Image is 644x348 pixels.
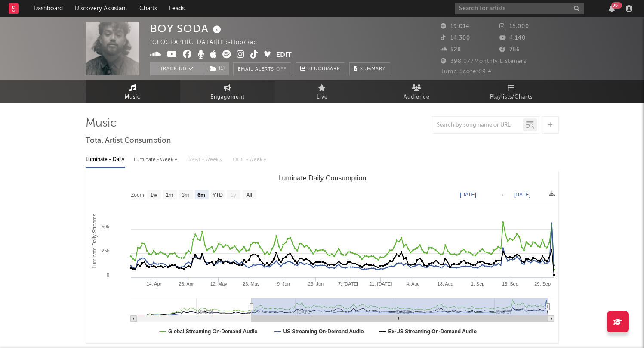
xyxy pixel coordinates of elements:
text: Luminate Daily Streams [91,214,97,268]
div: 99 + [611,2,622,9]
span: 14,300 [441,35,470,41]
text: 18. Aug [437,281,453,286]
span: Live [317,92,328,103]
text: US Streaming On-Demand Audio [283,329,364,335]
a: Audience [370,80,464,103]
text: 0 [106,272,109,277]
button: (1) [204,62,229,75]
a: Playlists/Charts [464,80,559,103]
text: Ex-US Streaming On-Demand Audio [388,329,477,335]
span: Engagement [210,92,245,103]
span: Audience [404,92,430,103]
span: Playlists/Charts [490,92,533,103]
span: 756 [499,47,520,53]
span: 528 [441,47,461,53]
div: BOY SODA [150,22,223,36]
text: 12. May [210,281,227,286]
a: Music [86,80,180,103]
text: [DATE] [460,192,476,198]
text: 26. May [243,281,260,286]
text: → [499,192,505,198]
span: 15,000 [499,24,529,29]
text: 9. Jun [277,281,290,286]
text: 21. [DATE] [369,281,392,286]
text: All [246,192,252,198]
input: Search by song name or URL [432,122,523,129]
text: 28. Apr [179,281,194,286]
text: 6m [197,192,205,198]
button: Summary [349,62,390,75]
span: ( 1 ) [204,62,229,75]
a: Live [275,80,370,103]
text: 7. [DATE] [338,281,358,286]
text: 1. Sep [471,281,484,286]
text: 14. Apr [146,281,161,286]
button: 99+ [609,5,615,12]
svg: Luminate Daily Consumption [86,171,558,343]
text: YTD [212,192,222,198]
em: Off [276,67,287,72]
text: 29. Sep [534,281,551,286]
button: Tracking [150,62,204,75]
div: Luminate - Daily [86,152,125,167]
text: [DATE] [514,192,530,198]
text: Zoom [131,192,144,198]
span: Benchmark [308,64,340,75]
a: Benchmark [296,62,345,75]
span: Jump Score: 89.4 [441,69,492,75]
text: 50k [102,224,109,229]
button: Edit [276,50,292,61]
div: Luminate - Weekly [134,152,179,167]
text: Global Streaming On-Demand Audio [168,329,258,335]
text: 1y [231,192,236,198]
span: 398,077 Monthly Listeners [441,59,527,64]
text: 1w [150,192,157,198]
text: 25k [102,248,109,253]
a: Engagement [180,80,275,103]
span: 19,014 [441,24,470,29]
text: 1m [166,192,173,198]
span: Total Artist Consumption [86,136,171,146]
span: Summary [360,67,385,71]
text: 3m [182,192,189,198]
span: 4,140 [499,35,526,41]
text: Luminate Daily Consumption [278,174,366,182]
text: 4. Aug [406,281,419,286]
text: 23. Jun [308,281,324,286]
div: [GEOGRAPHIC_DATA] | Hip-Hop/Rap [150,37,267,48]
span: Music [125,92,141,103]
text: 15. Sep [502,281,518,286]
button: Email AlertsOff [233,62,291,75]
input: Search for artists [455,3,584,14]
